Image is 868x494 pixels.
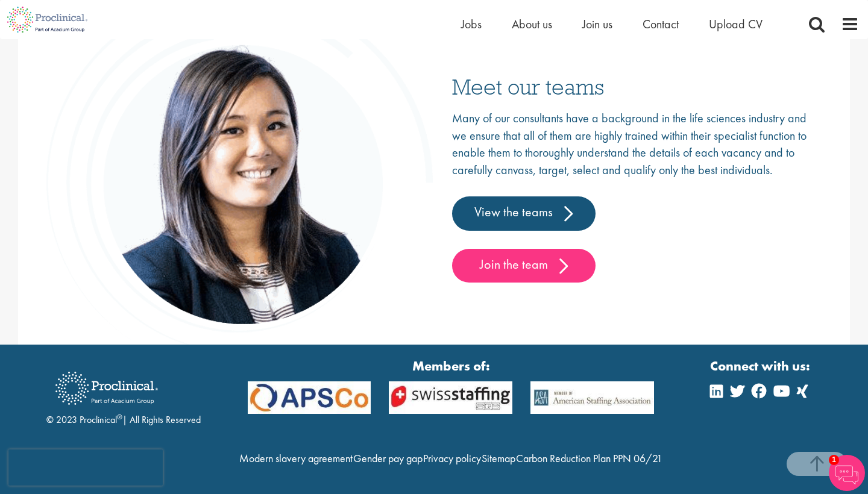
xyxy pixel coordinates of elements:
img: APSCo [239,381,380,414]
sup: ® [117,412,122,422]
iframe: reCAPTCHA [8,449,163,486]
div: © 2023 Proclinical | All Rights Reserved [46,363,201,427]
img: Chatbot [829,455,865,491]
a: Join us [582,16,612,32]
span: 1 [829,455,839,465]
div: Many of our consultants have a background in the life sciences industry and we ensure that all of... [452,110,823,283]
strong: Members of: [248,357,655,375]
h3: Meet our teams [452,75,823,98]
a: View the teams [452,196,596,230]
strong: Connect with us: [710,357,813,375]
img: APSCo [380,381,521,414]
a: Contact [643,16,679,32]
a: Upload CV [709,16,763,32]
a: About us [512,16,552,32]
a: Join the team [452,249,596,283]
a: Privacy policy [423,451,481,465]
a: Carbon Reduction Plan PPN 06/21 [516,451,662,465]
img: Proclinical Recruitment [46,363,167,413]
a: Gender pay gap [353,451,423,465]
a: Modern slavery agreement [239,451,353,465]
img: APSCo [521,381,663,414]
a: Sitemap [482,451,515,465]
a: Jobs [461,16,482,32]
